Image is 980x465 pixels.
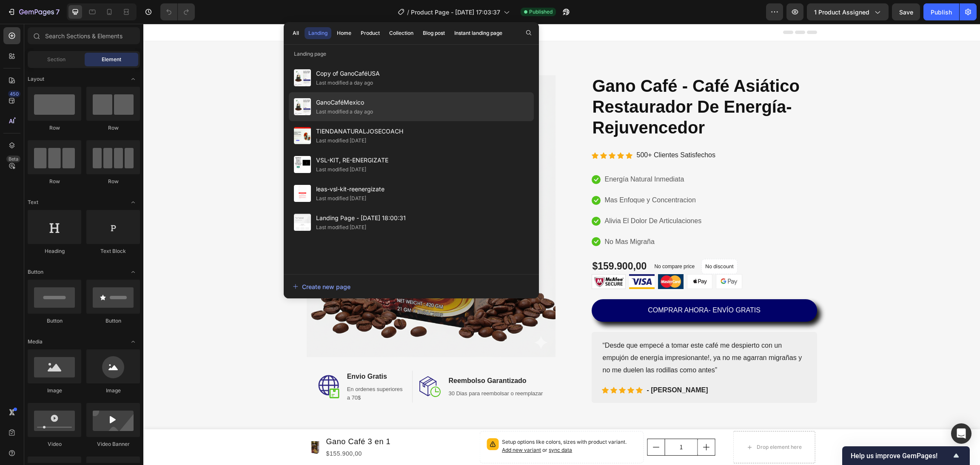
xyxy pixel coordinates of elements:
[28,268,43,276] span: Button
[462,191,558,204] p: Alivia El Dolor De Articulaciones
[126,265,140,279] span: Toggle open
[504,281,617,293] p: COMPRAR AHORA- ENVÍO GRATIS
[931,8,952,17] div: Publish
[316,126,403,136] span: TIENDANATURALJOSECOACH
[555,415,572,431] button: increment
[86,178,140,185] div: Row
[814,8,869,17] span: 1 product assigned
[529,8,553,16] span: Published
[86,387,140,394] div: Image
[86,247,140,255] div: Text Block
[316,165,366,174] div: Last modified [DATE]
[316,97,373,108] span: GanoCaféMexico
[28,247,81,255] div: Heading
[203,347,260,359] h2: Envio Gratis
[951,423,971,444] div: Open Intercom Messenger
[411,8,500,17] span: Product Page - [DATE] 17:03:37
[126,196,140,209] span: Toggle open
[316,184,385,194] span: leas-vsl-kit-reenergizate
[462,212,511,224] p: No Mas Migraña
[204,361,259,378] p: En ordenes superiores a 70$
[28,75,44,83] span: Layout
[419,27,449,39] button: Blog post
[28,338,43,346] span: Media
[359,423,398,429] span: Add new variant
[450,27,506,39] button: Instant landing page
[160,3,195,20] div: Undo/Redo
[389,29,413,37] div: Collection
[385,27,417,39] button: Collection
[423,29,445,37] div: Blog post
[308,29,328,37] div: Landing
[449,53,657,113] span: Gano Café - Café Asiático Restaurador De Energía-Rejuvencedor
[851,452,951,460] span: Help us improve GemPages!
[361,29,380,37] div: Product
[126,335,140,349] span: Toggle open
[807,3,889,20] button: 1 product assigned
[562,239,590,247] p: No discount
[462,150,541,162] p: Energía Natural Inmediata
[6,156,20,162] div: Beta
[47,56,66,63] span: Section
[613,420,658,427] div: Drop element here
[405,423,429,429] span: sync data
[86,317,140,325] div: Button
[316,223,366,232] div: Last modified [DATE]
[398,423,429,429] span: or
[923,3,959,20] button: Publish
[359,414,493,431] p: Setup options like colors, sizes with product variant.
[126,72,140,86] span: Toggle open
[316,79,373,87] div: Last modified a day ago
[3,3,63,20] button: 7
[504,361,565,371] p: - [PERSON_NAME]
[276,352,297,373] img: money-back.svg
[316,68,380,79] span: Copy of GanoCaféUSA
[305,366,399,374] p: 30 Dias para reembolsar o reemplazar
[504,415,521,431] button: decrement
[8,91,20,97] div: 450
[163,51,412,333] img: gempages_578635107179430631-553058d7-c610-4ca4-a16f-dea3d4e7bf67.png
[511,240,551,245] p: No compare price
[289,27,303,39] button: All
[28,198,38,206] span: Text
[333,27,355,39] button: Home
[56,7,60,17] p: 7
[448,275,674,298] button: <p>COMPRAR AHORA- ENVÍO GRATIS</p>
[899,9,913,16] span: Save
[462,170,553,183] p: Mas Enfoque y Concentracion
[86,440,140,448] div: Video Banner
[102,56,121,63] span: Element
[337,29,351,37] div: Home
[182,411,248,425] h1: Gano Café 3 en 1
[28,178,81,185] div: Row
[892,3,920,20] button: Save
[175,351,196,374] img: Free-shipping.svg
[28,124,81,132] div: Row
[448,235,504,250] div: $159.900,00
[284,50,539,58] p: Landing page
[28,317,81,325] div: Button
[454,29,502,37] div: Instant landing page
[293,29,299,37] div: All
[28,387,81,394] div: Image
[357,27,384,39] button: Product
[86,124,140,132] div: Row
[316,136,366,145] div: Last modified [DATE]
[316,108,373,116] div: Last modified a day ago
[493,125,572,138] p: 500+ Clientes Satisfechos
[851,451,961,461] button: Show survey - Help us improve GemPages!
[305,27,331,39] button: Landing
[292,278,530,295] button: Create new page
[407,8,409,17] span: /
[28,440,81,448] div: Video
[182,425,248,435] div: $155.900,00
[521,415,555,431] input: quantity
[143,24,980,465] iframe: Design area
[28,27,140,44] input: Search Sections & Elements
[316,213,406,223] span: Landing Page - [DATE] 18:00:31
[316,155,388,165] span: VSL-KIT, RE-ENERGIZATE
[459,316,663,352] p: “Desde que empecé a tomar este café me despierto con un empujón de energía impresionante!, ya no ...
[316,194,366,203] div: Last modified [DATE]
[293,282,350,291] div: Create new page
[304,351,400,363] h2: Reembolso Garantizado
